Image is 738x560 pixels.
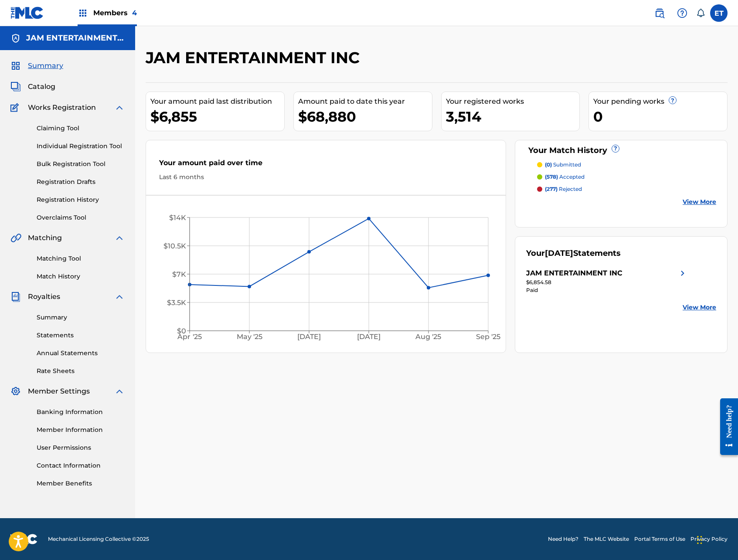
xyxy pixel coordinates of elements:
a: (578) accepted [537,173,716,181]
tspan: Aug '25 [415,333,441,341]
a: Bulk Registration Tool [37,160,125,169]
span: ? [669,97,676,104]
a: View More [683,197,716,207]
div: Your Match History [526,145,716,156]
a: Registration Drafts [37,177,125,187]
a: Registration History [37,195,125,204]
div: JAM ENTERTAINMENT INC [526,268,622,278]
img: logo [10,534,37,544]
img: search [654,8,665,18]
span: ? [612,145,619,152]
img: MLC Logo [10,7,44,19]
a: The MLC Website [584,535,629,543]
span: Works Registration [28,102,96,113]
div: Help [673,4,691,22]
a: (277) rejected [537,185,716,193]
img: Summary [10,61,21,71]
img: expand [114,386,125,397]
a: User Permissions [37,443,125,452]
a: Portal Terms of Use [634,535,685,543]
div: Your registered works [446,96,580,107]
tspan: Apr '25 [177,333,201,341]
span: Members [93,8,137,18]
div: $68,880 [298,107,432,126]
span: Summary [28,61,63,71]
span: Matching [28,233,62,243]
span: [DATE] [545,248,573,258]
div: Your amount paid over time [159,158,493,173]
a: View More [683,303,716,312]
div: 3,514 [446,107,580,126]
img: Royalties [10,292,21,302]
a: Banking Information [37,407,125,417]
div: Your pending works [593,96,727,107]
tspan: Sep '25 [476,333,500,341]
span: (0) [545,161,552,168]
img: Accounts [10,33,21,44]
p: accepted [545,173,585,181]
img: Matching [10,233,21,243]
a: Claiming Tool [37,124,125,133]
a: Contact Information [37,461,125,470]
span: Member Settings [28,386,90,397]
a: Individual Registration Tool [37,142,125,151]
a: SummarySummary [10,61,63,71]
div: Your amount paid last distribution [150,96,284,107]
tspan: [DATE] [297,333,321,341]
div: User Menu [710,4,728,22]
div: Paid [526,286,688,294]
tspan: $10.5K [163,242,186,250]
tspan: May '25 [236,333,262,341]
img: Top Rightsholders [78,8,88,18]
tspan: $0 [177,327,186,335]
a: CatalogCatalog [10,81,55,92]
tspan: [DATE] [357,333,381,341]
tspan: $3.5K [167,299,186,307]
div: $6,855 [150,107,284,126]
span: 4 [132,9,137,17]
div: 0 [593,107,727,126]
a: Privacy Policy [690,535,728,543]
h5: JAM ENTERTAINMENT INC [26,33,125,43]
a: Member Benefits [37,479,125,488]
a: Match History [37,272,125,281]
img: Works Registration [10,102,22,113]
a: Annual Statements [37,349,125,358]
p: submitted [545,161,581,169]
iframe: Resource Center [714,392,738,462]
div: Your Statements [526,248,621,259]
a: Rate Sheets [37,367,125,376]
div: Drag [697,527,702,553]
img: expand [114,102,125,113]
img: Catalog [10,81,21,92]
div: $6,854.58 [526,278,688,286]
img: expand [114,233,125,243]
iframe: Chat Widget [694,518,738,560]
a: Statements [37,331,125,340]
span: Royalties [28,292,60,302]
span: Mechanical Licensing Collective © 2025 [48,535,149,543]
tspan: $14K [169,214,186,222]
a: Overclaims Tool [37,213,125,222]
img: expand [114,292,125,302]
img: right chevron icon [677,268,688,278]
tspan: $7K [172,270,186,278]
a: (0) submitted [537,161,716,169]
img: help [677,8,687,18]
h2: JAM ENTERTAINMENT INC [146,48,364,68]
div: Notifications [696,9,705,17]
span: (277) [545,186,558,192]
span: Catalog [28,81,55,92]
a: Member Information [37,425,125,434]
span: (578) [545,173,558,180]
a: Public Search [651,4,668,22]
div: Amount paid to date this year [298,96,432,107]
a: Need Help? [548,535,578,543]
div: Last 6 months [159,173,493,182]
a: Matching Tool [37,254,125,263]
a: JAM ENTERTAINMENT INCright chevron icon$6,854.58Paid [526,268,688,294]
img: Member Settings [10,386,21,397]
